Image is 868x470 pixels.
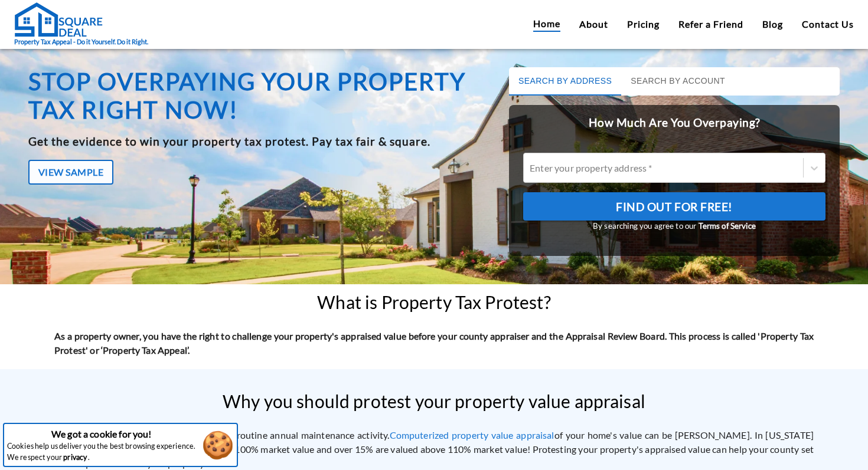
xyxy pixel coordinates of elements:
[317,292,550,313] h2: What is Property Tax Protest?
[509,105,840,141] h2: How Much Are You Overpaying?
[7,441,196,463] p: Cookies help us deliver you the best browsing experience. We respect your .
[533,17,560,32] a: Home
[762,17,783,31] a: Blog
[627,17,660,31] a: Pricing
[14,2,103,37] img: Square Deal
[14,2,148,47] a: Property Tax Appeal - Do it Yourself. Do it Right.
[678,17,743,31] a: Refer a Friend
[390,429,554,441] a: Computerized property value appraisal
[699,221,756,231] a: Terms of Service
[63,452,87,464] a: privacy
[579,17,608,31] a: About
[616,197,733,217] span: Find Out For Free!
[28,160,113,185] button: View Sample
[509,67,621,96] button: Search by Address
[523,221,825,232] small: By searching you agree to our
[223,391,645,412] h2: Why you should protest your property value appraisal
[28,67,495,124] h1: Stop overpaying your property tax right now!
[509,67,840,96] div: basic tabs example
[199,429,237,461] button: Accept cookies
[51,428,152,439] strong: We got a cookie for you!
[802,17,854,31] a: Contact Us
[621,67,735,96] button: Search by Account
[28,134,430,148] b: Get the evidence to win your property tax protest. Pay tax fair & square.
[523,192,825,221] button: Find Out For Free!
[54,330,814,356] strong: As a property owner, you have the right to challenge your property's appraised value before your ...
